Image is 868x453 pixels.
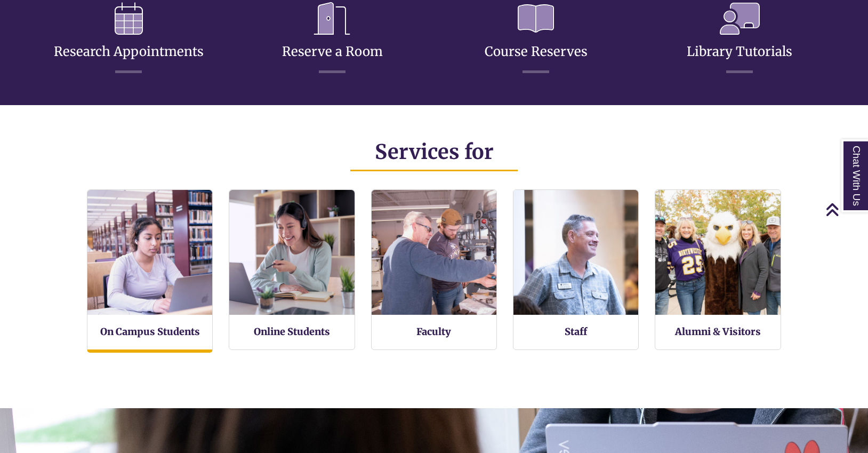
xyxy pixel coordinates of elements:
[565,325,587,338] a: Staff
[485,18,588,60] a: Course Reserves
[254,325,330,338] a: Online Students
[675,325,761,338] a: Alumni & Visitors
[282,18,383,60] a: Reserve a Room
[87,190,212,315] img: On Campus Students Services
[687,18,792,60] a: Library Tutorials
[825,202,865,217] a: Back to Top
[375,139,494,164] span: Services for
[416,325,451,338] a: Faculty
[100,325,200,338] a: On Campus Students
[372,190,496,315] img: Faculty Resources
[513,190,638,315] img: Staff Services
[229,190,354,315] img: Online Students Services
[655,190,780,315] img: Alumni and Visitors Services
[54,18,204,60] a: Research Appointments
